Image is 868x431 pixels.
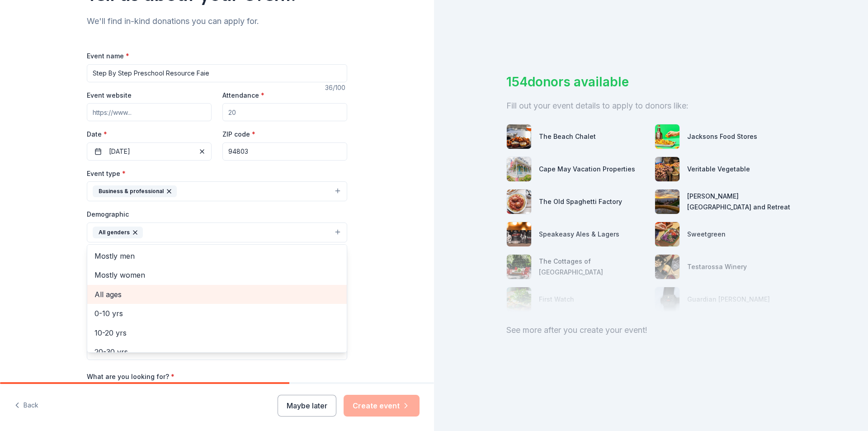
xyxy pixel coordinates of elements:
[87,244,347,353] div: All genders
[94,327,340,339] span: 10-20 yrs
[94,269,340,281] span: Mostly women
[94,250,340,262] span: Mostly men
[93,227,143,238] div: All genders
[94,289,340,300] span: All ages
[87,223,347,242] button: All genders
[94,308,340,319] span: 0-10 yrs
[94,346,340,358] span: 20-30 yrs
